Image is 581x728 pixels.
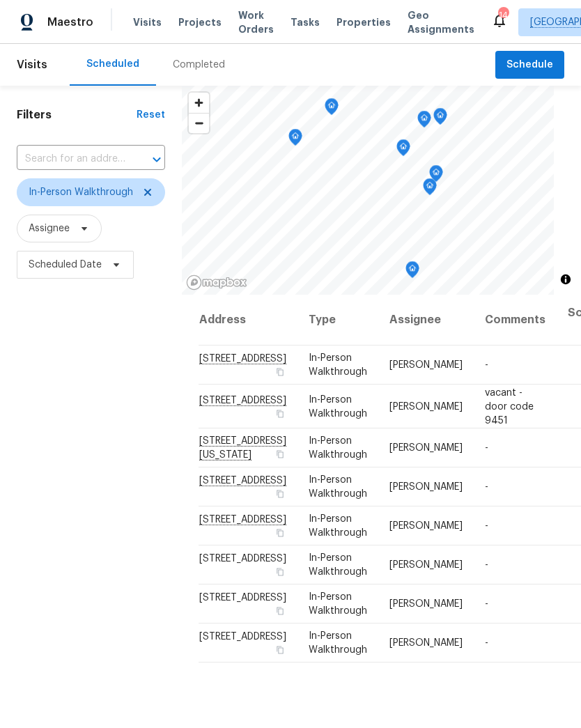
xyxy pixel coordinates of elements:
[389,599,463,609] span: [PERSON_NAME]
[561,272,570,287] span: Toggle attribution
[557,271,574,288] button: Toggle attribution
[274,644,286,656] button: Copy Address
[433,108,447,130] div: Map marker
[274,407,286,419] button: Copy Address
[17,49,47,80] span: Visits
[485,599,488,609] span: -
[189,113,209,133] button: Zoom out
[309,436,367,460] span: In-Person Walkthrough
[86,57,139,71] div: Scheduled
[288,129,302,150] div: Map marker
[506,56,553,74] span: Schedule
[417,111,431,132] div: Map marker
[325,98,339,120] div: Map marker
[309,631,367,655] span: In-Person Walkthrough
[309,475,367,499] span: In-Person Walkthrough
[199,632,286,642] span: [STREET_ADDRESS]
[189,114,209,133] span: Zoom out
[378,295,474,346] th: Assignee
[274,605,286,617] button: Copy Address
[389,638,463,648] span: [PERSON_NAME]
[309,394,367,418] span: In-Person Walkthrough
[485,387,534,425] span: vacant - door code 9451
[336,15,391,29] span: Properties
[389,360,463,370] span: [PERSON_NAME]
[309,353,367,377] span: In-Person Walkthrough
[309,514,367,538] span: In-Person Walkthrough
[429,165,443,187] div: Map marker
[238,8,274,36] span: Work Orders
[405,261,419,283] div: Map marker
[290,17,320,27] span: Tasks
[297,295,378,346] th: Type
[309,592,367,616] span: In-Person Walkthrough
[485,638,488,648] span: -
[199,295,297,346] th: Address
[29,185,133,199] span: In-Person Walkthrough
[17,108,137,122] h1: Filters
[389,521,463,531] span: [PERSON_NAME]
[274,527,286,539] button: Copy Address
[199,554,286,564] span: [STREET_ADDRESS]
[147,150,166,169] button: Open
[182,86,554,295] canvas: Map
[47,15,93,29] span: Maestro
[189,93,209,113] button: Zoom in
[485,482,488,492] span: -
[137,108,165,122] div: Reset
[485,443,488,453] span: -
[408,8,474,36] span: Geo Assignments
[186,274,247,291] a: Mapbox homepage
[274,566,286,578] button: Copy Address
[17,148,126,170] input: Search for an address...
[178,15,222,29] span: Projects
[485,560,488,570] span: -
[29,258,102,272] span: Scheduled Date
[389,560,463,570] span: [PERSON_NAME]
[389,443,463,453] span: [PERSON_NAME]
[133,15,162,29] span: Visits
[396,139,410,161] div: Map marker
[199,593,286,603] span: [STREET_ADDRESS]
[274,448,286,460] button: Copy Address
[495,51,564,79] button: Schedule
[389,401,463,411] span: [PERSON_NAME]
[274,488,286,500] button: Copy Address
[423,178,437,200] div: Map marker
[485,360,488,370] span: -
[173,58,225,72] div: Completed
[274,366,286,378] button: Copy Address
[389,482,463,492] span: [PERSON_NAME]
[29,222,70,235] span: Assignee
[309,553,367,577] span: In-Person Walkthrough
[474,295,557,346] th: Comments
[485,521,488,531] span: -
